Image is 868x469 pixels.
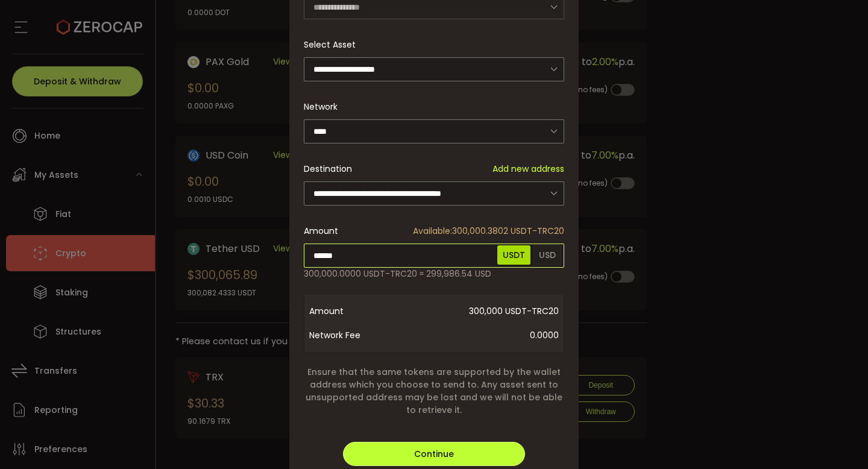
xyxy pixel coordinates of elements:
[304,39,363,51] label: Select Asset
[304,101,345,113] label: Network
[304,366,564,417] span: Ensure that the same tokens are supported by the wallet address which you choose to send to. Any ...
[406,299,559,323] span: 300,000 USDT-TRC20
[343,442,525,466] button: Continue
[304,268,491,280] span: 300,000.0000 USDT-TRC20 ≈ 299,986.54 USD
[309,299,406,323] span: Amount
[413,225,564,238] span: 300,000.3802 USDT-TRC20
[406,323,559,347] span: 0.0000
[413,225,452,237] span: Available:
[492,163,564,175] span: Add new address
[533,245,561,265] span: USD
[304,163,352,175] span: Destination
[414,448,454,460] span: Continue
[497,245,530,265] span: USDT
[808,411,868,469] iframe: Chat Widget
[304,225,338,238] span: Amount
[309,323,406,347] span: Network Fee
